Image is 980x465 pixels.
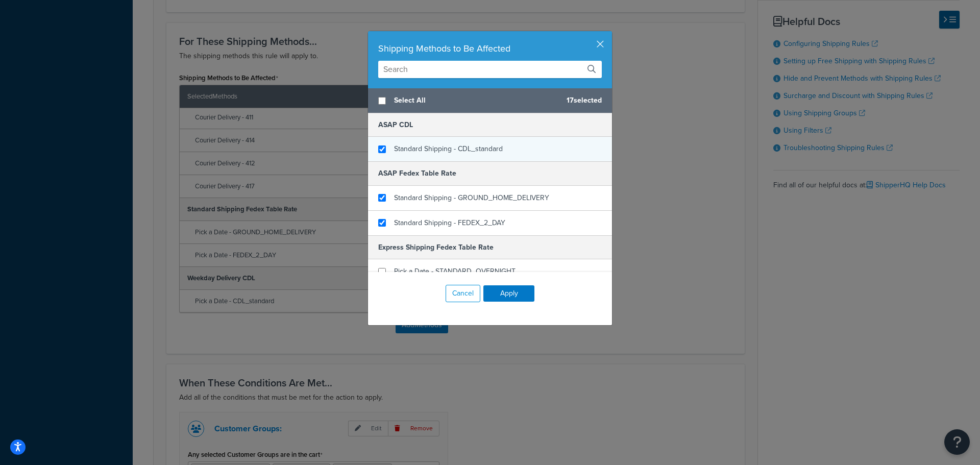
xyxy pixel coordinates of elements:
[368,88,612,113] div: 17 selected
[483,285,534,302] button: Apply
[394,93,558,108] span: Select All
[394,143,503,154] span: Standard Shipping - CDL_standard
[368,235,612,259] h5: Express Shipping Fedex Table Rate
[378,41,602,56] div: Shipping Methods to Be Affected
[394,192,549,203] span: Standard Shipping - GROUND_HOME_DELIVERY
[368,161,612,185] h5: ASAP Fedex Table Rate
[394,217,505,228] span: Standard Shipping - FEDEX_2_DAY
[368,113,612,137] h5: ASAP CDL
[378,61,602,78] input: Search
[446,285,480,302] button: Cancel
[394,266,516,277] span: Pick a Date - STANDARD_OVERNIGHT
